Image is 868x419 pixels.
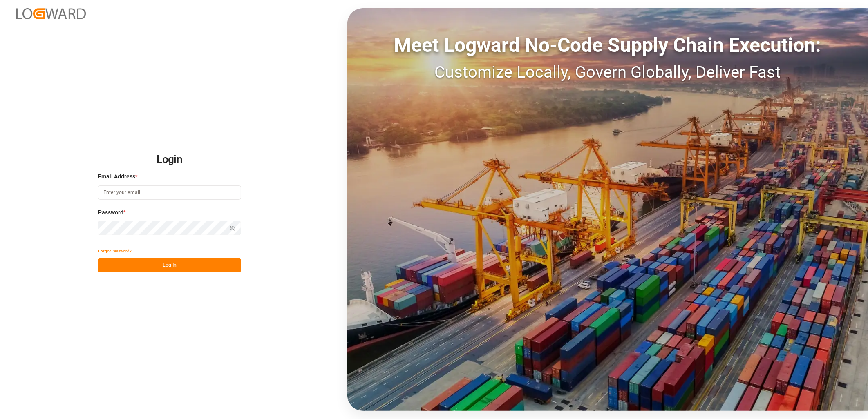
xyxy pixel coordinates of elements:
[98,147,241,173] h2: Login
[98,208,123,217] span: Password
[16,8,86,19] img: Logward_new_orange.png
[347,60,868,85] div: Customize Locally, Govern Globally, Deliver Fast
[98,185,241,200] input: Enter your email
[98,172,135,181] span: Email Address
[98,244,132,258] button: Forgot Password?
[98,258,241,272] button: Log In
[347,31,868,60] div: Meet Logward No-Code Supply Chain Execution:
